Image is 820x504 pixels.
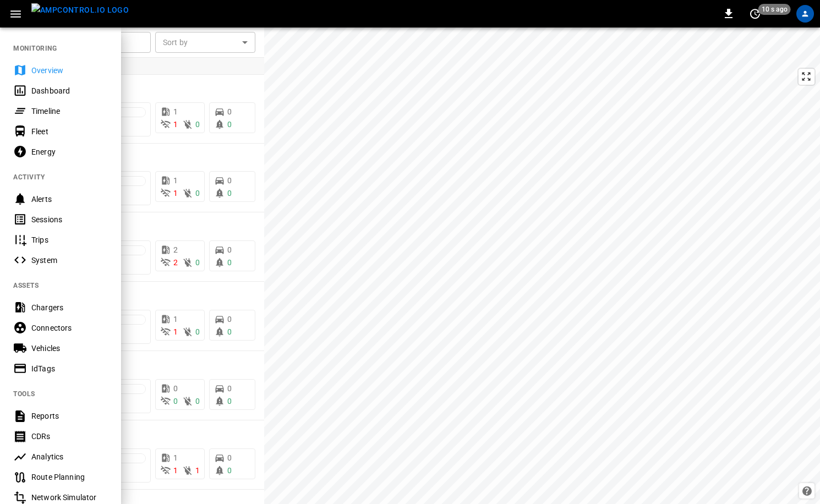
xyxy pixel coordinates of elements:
div: Analytics [31,451,108,462]
div: Alerts [31,194,108,205]
div: Connectors [31,322,108,333]
div: profile-icon [796,5,814,23]
div: System [31,255,108,266]
div: Network Simulator [31,492,108,503]
div: IdTags [31,363,108,374]
span: 10 s ago [758,4,791,15]
div: Trips [31,234,108,245]
div: Timeline [31,106,108,117]
div: Dashboard [31,85,108,96]
img: ampcontrol.io logo [31,3,129,17]
div: Vehicles [31,343,108,354]
div: CDRs [31,431,108,442]
div: Chargers [31,302,108,313]
div: Fleet [31,126,108,137]
div: Reports [31,410,108,421]
div: Energy [31,146,108,157]
div: Sessions [31,214,108,225]
div: Overview [31,65,108,76]
div: Route Planning [31,472,108,483]
button: set refresh interval [746,5,764,23]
